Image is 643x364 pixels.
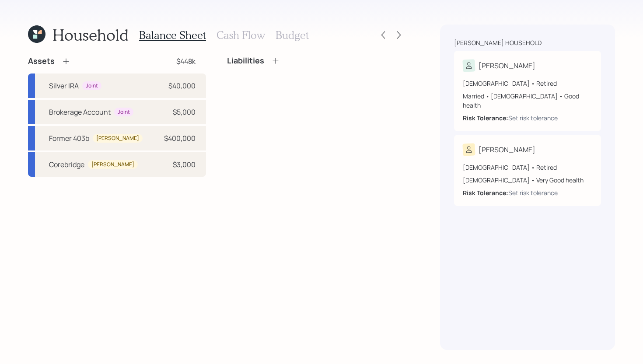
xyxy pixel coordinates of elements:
b: Risk Tolerance: [463,114,508,122]
div: Brokerage Account [49,107,111,117]
div: $40,000 [168,80,196,91]
div: [DEMOGRAPHIC_DATA] • Retired [463,79,592,88]
h4: Assets [28,56,55,66]
div: $5,000 [173,107,196,117]
div: [PERSON_NAME] [479,60,535,71]
h1: Household [52,25,129,44]
div: $448k [176,56,196,66]
div: Former 403b [49,133,89,143]
h3: Balance Sheet [139,29,206,42]
div: [PERSON_NAME] [91,161,134,168]
div: Silver IRA [49,80,79,91]
h3: Budget [276,29,309,42]
div: Set risk tolerance [508,113,558,122]
h4: Liabilities [227,56,264,66]
div: $3,000 [173,159,196,170]
div: [PERSON_NAME] [96,135,139,142]
div: [DEMOGRAPHIC_DATA] • Very Good health [463,175,592,185]
div: Set risk tolerance [508,188,558,197]
b: Risk Tolerance: [463,189,508,197]
h3: Cash Flow [217,29,265,42]
div: [DEMOGRAPHIC_DATA] • Retired [463,163,592,172]
div: [PERSON_NAME] household [454,38,542,47]
div: Corebridge [49,159,84,170]
div: $400,000 [164,133,196,143]
div: Joint [86,82,98,90]
div: Married • [DEMOGRAPHIC_DATA] • Good health [463,91,592,110]
div: Joint [118,108,130,116]
div: [PERSON_NAME] [479,144,535,155]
